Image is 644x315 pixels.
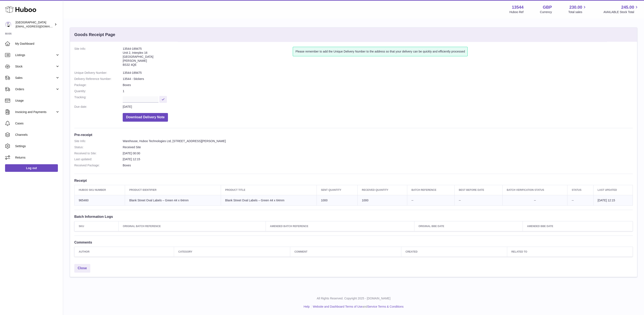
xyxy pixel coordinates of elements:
dt: Received to Site: [74,151,123,155]
div: Huboo Ref [510,10,524,14]
th: Last updated [593,185,633,195]
a: Help [304,305,310,308]
dd: Boxes [123,83,633,87]
h3: Comments [74,240,633,245]
td: [DATE] 12:15 [593,195,633,206]
dd: [DATE] 00:00 [123,151,633,155]
span: Returns [15,156,60,160]
dd: [DATE] 12:15 [123,157,633,161]
h3: Batch Information Logs [74,214,633,219]
dt: Last updated: [74,157,123,161]
th: Product title [221,185,317,195]
div: -- [507,198,563,202]
span: 230.00 [569,4,582,10]
button: Download Delivery Note [123,113,168,122]
dd: Warehouse, Huboo Technologies Ltd, [STREET_ADDRESS][PERSON_NAME] [123,139,633,143]
dt: Tracking: [74,95,123,103]
th: Original Batch Reference [118,221,266,231]
div: Currency [540,10,552,14]
dt: Package: [74,83,123,87]
li: and [311,305,403,309]
td: -- [567,195,593,206]
td: 1000 [358,195,407,206]
span: Stock [15,65,55,69]
th: Original BBE Date [414,221,523,231]
div: [GEOGRAPHIC_DATA] [16,20,53,28]
span: AVAILABLE Stock Total [603,10,639,14]
span: Total sales [568,10,587,14]
dd: [DATE] [123,105,633,109]
dt: Delivery Reference Number: [74,77,123,81]
a: Website and Dashboard Terms of Use [313,305,362,308]
th: Batch Reference [407,185,454,195]
dt: Quantity: [74,89,123,93]
th: Sent Quantity [317,185,358,195]
div: Please remember to add the Unique Delivery Number to the address so that your delivery can be qui... [293,47,468,56]
span: Listings [15,53,55,57]
h3: Pre-receipt [74,132,633,137]
dd: 13544-189475 [123,71,633,75]
dd: 1 [123,89,633,93]
td: -- [454,195,502,206]
span: 245.00 [621,4,634,10]
th: SKU [75,221,119,231]
th: Amended Batch Reference [266,221,414,231]
th: Amended BBE Date [523,221,633,231]
td: -- [407,195,454,206]
img: mariana@blankstreet.com [5,21,11,28]
th: Best Before Date [454,185,502,195]
dt: Site Info: [74,139,123,143]
th: Author [75,247,174,257]
dd: 13544 - Stickers [123,77,633,81]
a: Log out [5,164,58,172]
a: Service Terms & Conditions [367,305,404,308]
th: Created [401,247,507,257]
h3: Goods Receipt Page [74,32,115,38]
th: Product Identifier [125,185,221,195]
th: Huboo SKU Number [75,185,125,195]
span: Channels [15,133,60,137]
th: Batch Verification Status [502,185,567,195]
td: Blank Street Oval Labels – Green 44 x 64mm [221,195,317,206]
dd: Boxes [123,163,633,167]
strong: GBP [543,4,552,10]
dt: Unique Delivery Number: [74,71,123,75]
th: Received Quantity [358,185,407,195]
span: Orders [15,87,55,91]
strong: 13544 [512,4,524,10]
dt: Received Package: [74,163,123,167]
a: 245.00 AVAILABLE Stock Total [603,4,639,14]
th: Category [174,247,290,257]
dt: Status: [74,145,123,149]
span: My Dashboard [15,42,60,46]
span: Usage [15,99,60,103]
span: Invoicing and Payments [15,110,55,114]
td: 965460 [75,195,125,206]
dt: Site Info: [74,47,123,69]
span: Sales [15,76,55,80]
a: Close [74,264,90,273]
th: Status [567,185,593,195]
dt: Due date: [74,105,123,109]
p: All Rights Reserved. Copyright 2025 - [DOMAIN_NAME] [67,296,641,300]
address: 13544-189475 Unit 2, Interplex 16 [GEOGRAPHIC_DATA] [PERSON_NAME] BS32 4QE [123,47,293,69]
th: Comment [290,247,401,257]
td: 1000 [317,195,358,206]
th: Related to [507,247,633,257]
span: Settings [15,144,60,148]
span: Cases [15,121,60,125]
span: [EMAIL_ADDRESS][DOMAIN_NAME] [16,25,62,28]
a: 230.00 Total sales [568,4,587,14]
h3: Receipt [74,178,633,183]
td: Blank Street Oval Labels – Green 44 x 64mm [125,195,221,206]
dd: Received Site [123,145,633,149]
